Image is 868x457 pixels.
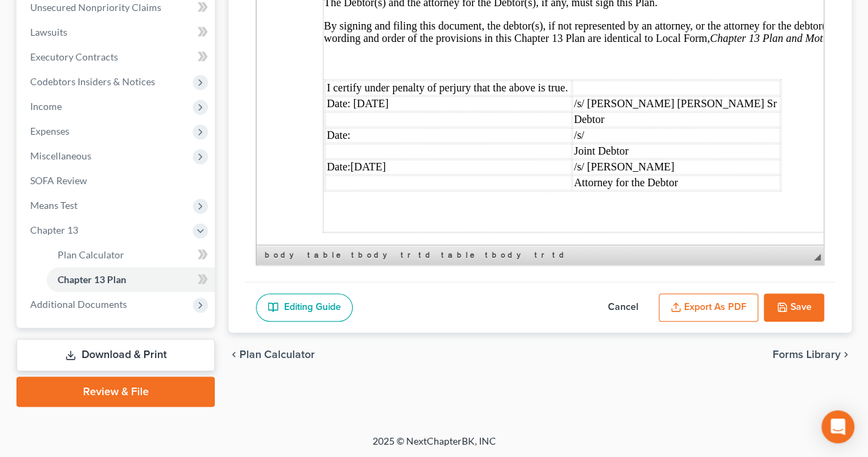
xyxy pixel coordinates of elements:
span: Forms Library [773,349,841,360]
span: Additional Documents [30,298,127,310]
span: Lawsuits [30,26,67,38]
span: Plan Calculator [239,349,315,360]
span: Miscellaneous [30,150,91,161]
i: chevron_left [228,349,239,360]
a: Review & File [16,377,215,407]
span: Expenses [30,125,69,137]
a: table element [438,248,481,262]
a: Lawsuits [19,20,215,45]
a: Chapter 13 Plan [47,267,215,292]
p: By signing and filing this document, the debtor(s), if not represented by an attorney, or the att... [67,85,669,109]
a: Plan Calculator [47,243,215,267]
td: Date: [DATE] [69,161,315,176]
a: td element [550,248,571,262]
span: Chapter 13 Plan [58,274,126,285]
span: Plan Calculator [58,249,124,260]
td: Attorney for the Debtor [316,240,524,255]
span: Resize [814,254,821,260]
button: chevron_left Plan Calculator [228,349,315,360]
span: Means Test [30,199,78,211]
a: td element [416,248,437,262]
button: Save [764,293,824,322]
td: Date:[DATE] [69,224,315,239]
td: Joint Debtor [316,208,524,223]
button: Export as PDF [659,293,758,322]
a: SOFA Review [19,168,215,193]
a: body element [262,248,303,262]
td: Debtor [316,177,524,192]
a: tbody element [482,248,530,262]
a: tbody element [349,248,397,262]
em: Chapter 13 Plan and Motions [454,97,585,109]
font: /s/ [317,194,327,205]
i: chevron_right [841,349,852,360]
td: /s/ [PERSON_NAME] [316,224,524,239]
span: SOFA Review [30,175,87,186]
span: Unsecured Nonpriority Claims [30,1,161,13]
td: /s/ [PERSON_NAME] [PERSON_NAME] Sr [316,161,524,176]
span: Chapter 13 [30,224,78,236]
span: Income [30,100,62,112]
button: Forms Library chevron_right [773,349,852,360]
p: The Debtor(s) and the attorney for the Debtor(s), if any, must sign this Plan. [67,61,669,74]
a: Editing Guide [256,293,353,322]
a: Download & Print [16,339,215,371]
div: Open Intercom Messenger [821,410,854,443]
span: Executory Contracts [30,51,118,63]
button: Cancel [593,293,653,322]
span: Codebtors Insiders & Notices [30,76,155,87]
td: I certify under penalty of perjury that the above is true. [69,145,315,160]
a: tr element [532,248,548,262]
a: table element [305,248,347,262]
a: Executory Contracts [19,45,215,69]
td: Date: [69,192,315,208]
a: tr element [398,248,414,262]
